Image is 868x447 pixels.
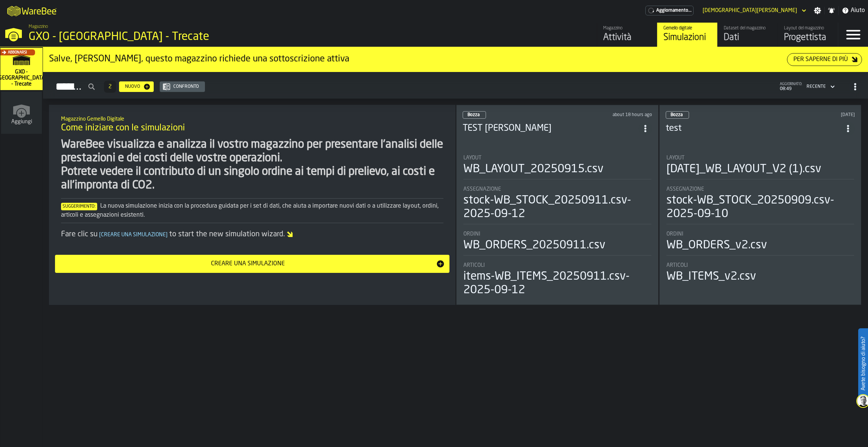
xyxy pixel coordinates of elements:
[666,147,855,285] section: card-SimulationDashboardCard-draft
[468,113,480,117] span: Bozza
[666,122,842,135] h3: test
[666,262,854,283] div: stat-Articoli
[790,55,851,64] div: Per saperne di più
[666,270,756,283] div: WB_ITEMS_v2.csv
[570,112,652,118] div: Updated: 02/10/2025, 15:05:54 Created: 11/09/2025, 14:49:48
[724,32,772,44] div: Dati
[666,194,854,221] div: stock-WB_STOCK_20250909.csv-2025-09-10
[666,262,854,268] div: Title
[55,255,449,273] button: button-Creare una simulazione
[463,194,651,221] div: stock-WB_STOCK_20250911.csv-2025-09-12
[61,229,443,240] div: Fare clic su to start the new simulation wizard.
[463,155,651,179] div: stat-Layout
[666,231,683,237] span: Ordini
[29,24,48,29] span: Magazzino
[463,262,651,268] div: Title
[463,155,651,161] div: Title
[656,8,692,13] span: Aggiornamento...
[98,232,169,237] span: Creare una simulazione
[463,122,639,135] h3: TEST [PERSON_NAME]
[663,26,711,31] div: Gemello digitale
[61,138,443,192] div: WareBee visualizza e analizza il vostro magazzino per presentare l'analisi delle prestazioni e de...
[11,119,32,125] span: Aggiungi
[666,111,689,119] div: status-0 2
[700,6,808,15] div: DropdownMenuValue-Matteo Cultrera
[645,6,694,15] a: link-to-/wh/i/7274009e-5361-4e21-8e36-7045ee840609/pricing/
[61,202,443,220] div: La nuova simulazione inizia con la procedura guidata per i set di dati, che aiuta a importare nuo...
[597,23,657,47] a: link-to-/wh/i/7274009e-5361-4e21-8e36-7045ee840609/feed/
[666,186,854,192] div: Title
[784,26,832,31] div: Layout del magazzino
[838,23,868,47] label: button-toggle-Menu
[703,8,797,14] div: DropdownMenuValue-Matteo Cultrera
[666,239,767,252] div: WB_ORDERS_v2.csv
[463,186,651,192] div: Title
[780,82,802,86] span: aggiornato:
[119,81,154,92] button: button-Nuovo
[717,23,778,47] a: link-to-/wh/i/7274009e-5361-4e21-8e36-7045ee840609/data
[463,162,604,176] div: WB_LAYOUT_20250915.csv
[463,239,605,252] div: WB_ORDERS_20250911.csv
[463,231,651,237] div: Title
[784,32,832,44] div: Progettista
[49,105,455,305] div: ItemListCard-
[463,186,501,192] span: Assegnazione
[603,32,651,44] div: Attività
[122,84,143,89] div: Nuovo
[663,32,711,44] div: Simulazioni
[804,82,836,91] div: DropdownMenuValue-4
[666,155,854,161] div: Title
[463,155,481,161] span: Layout
[463,147,652,299] section: card-SimulationDashboardCard-draft
[659,105,862,305] div: ItemListCard-DashboardItemContainer
[851,6,865,15] span: Aiuto
[666,262,688,268] span: Articoli
[99,232,101,237] span: [
[859,329,867,398] label: Avete bisogno di aiuto?
[645,6,694,15] div: Abbonamento al menu
[108,84,112,89] span: 2
[101,81,119,93] div: ButtonLoadMore-Per saperne di più-Precedente-Primo-Ultimo
[1,92,42,135] a: link-to-/wh/new
[170,84,202,89] div: Confronto
[666,231,854,256] div: stat-Ordini
[666,231,854,237] div: Title
[463,262,651,297] div: stat-Articoli
[463,122,639,135] div: TEST MATTEO
[0,48,43,92] a: link-to-/wh/i/7274009e-5361-4e21-8e36-7045ee840609/simulations
[463,231,651,256] div: stat-Ordini
[29,30,232,44] div: GXO - [GEOGRAPHIC_DATA] - Trecate
[463,111,486,119] div: status-0 2
[49,53,787,65] div: Salve, [PERSON_NAME], questo magazzino richiede una sottoscrizione attiva
[60,259,436,268] div: Creare una simulazione
[787,53,862,66] button: button-Per saperne di più
[463,231,480,237] span: Ordini
[666,162,821,176] div: [DATE]_WB_LAYOUT_V2 (1).csv
[825,7,838,14] label: button-toggle-Notifiche
[773,112,855,118] div: Updated: 10/09/2025, 09:49:01 Created: 30/07/2025, 08:48:12
[43,47,868,72] div: ItemListCard-
[671,113,683,117] span: Bozza
[61,115,443,122] h2: Sub Title
[807,84,826,89] div: DropdownMenuValue-4
[55,111,449,138] div: title-Come iniziare con le simulazioni
[43,72,868,99] h2: button-Simulazioni
[463,270,651,297] div: items-WB_ITEMS_20250911.csv-2025-09-12
[61,122,185,134] span: Come iniziare con le simulazioni
[666,186,704,192] span: Assegnazione
[8,51,27,55] span: Abbonarsi
[666,155,854,179] div: stat-Layout
[666,155,685,161] span: Layout
[463,262,485,268] span: Articoli
[666,186,854,224] div: stat-Assegnazione
[603,26,651,31] div: Magazzino
[778,23,838,47] a: link-to-/wh/i/7274009e-5361-4e21-8e36-7045ee840609/designer
[657,23,717,47] a: link-to-/wh/i/7274009e-5361-4e21-8e36-7045ee840609/simulations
